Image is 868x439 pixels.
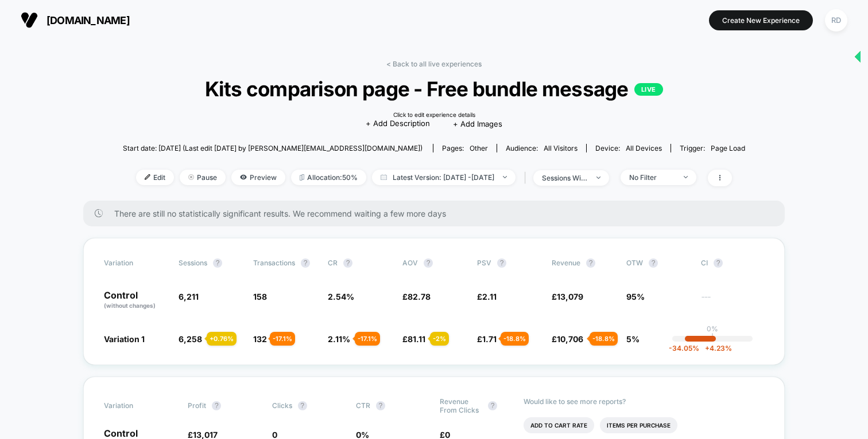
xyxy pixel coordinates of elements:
[825,9,847,32] div: RD
[408,334,425,344] span: 81.11
[179,292,199,301] span: 6,211
[542,174,588,182] div: sessions with impression
[213,258,222,268] button: ?
[440,397,482,414] span: Revenue From Clicks
[114,209,762,218] span: There are still no statistically significant results. We recommend waiting a few more days
[253,292,267,301] span: 158
[372,170,516,185] span: Latest Version: [DATE] - [DATE]
[402,258,418,267] span: AOV
[699,344,732,352] span: 4.23 %
[684,176,688,178] img: end
[424,258,433,268] button: ?
[821,9,851,32] button: RD
[231,170,285,185] span: Preview
[136,170,174,185] span: Edit
[524,417,594,433] li: Add To Cart Rate
[552,258,580,267] span: Revenue
[482,334,497,344] span: 1.71
[544,144,578,152] span: All Visitors
[21,11,38,29] img: Visually logo
[253,334,267,344] span: 132
[402,334,425,344] span: £
[701,258,764,268] span: CI
[503,176,507,178] img: end
[46,14,130,26] span: [DOMAIN_NAME]
[634,83,663,96] p: LIVE
[600,417,677,433] li: Items Per Purchase
[649,258,658,268] button: ?
[104,258,167,268] span: Variation
[586,258,595,268] button: ?
[104,397,167,414] span: Variation
[104,302,156,309] span: (without changes)
[300,174,304,181] img: rebalance
[714,258,723,268] button: ?
[477,334,497,344] span: £
[376,401,385,410] button: ?
[180,170,226,185] span: Pause
[402,292,431,301] span: £
[442,144,488,152] div: Pages:
[328,258,338,267] span: CR
[179,258,207,267] span: Sessions
[188,401,206,410] span: Profit
[701,293,764,310] span: ---
[470,144,488,152] span: other
[207,332,237,346] div: + 0.76 %
[497,258,506,268] button: ?
[680,144,745,152] div: Trigger:
[596,177,600,179] img: end
[381,174,387,180] img: calendar
[356,401,370,410] span: CTR
[705,344,710,352] span: +
[707,324,718,333] p: 0%
[453,119,502,128] span: + Add Images
[145,174,150,180] img: edit
[711,144,745,152] span: Page Load
[179,334,202,344] span: 6,258
[298,401,307,410] button: ?
[270,332,295,346] div: - 17.1 %
[521,170,533,186] span: |
[626,334,640,344] span: 5%
[328,292,354,301] span: 2.54 %
[154,77,714,101] span: Kits comparison page - Free bundle message
[408,292,431,301] span: 82.78
[386,60,482,68] a: < Back to all live experiences
[552,292,583,301] span: £
[709,10,813,30] button: Create New Experience
[17,11,133,29] button: [DOMAIN_NAME]
[586,144,671,152] span: Device:
[291,170,366,185] span: Allocation: 50%
[393,111,475,118] div: Click to edit experience details
[669,344,699,352] span: -34.05 %
[506,144,578,152] div: Audience:
[253,258,295,267] span: Transactions
[355,332,380,346] div: - 17.1 %
[343,258,352,268] button: ?
[629,173,675,182] div: No Filter
[104,291,167,310] p: Control
[488,401,497,410] button: ?
[524,397,764,406] p: Would like to see more reports?
[626,144,662,152] span: all devices
[272,401,292,410] span: Clicks
[626,258,689,268] span: OTW
[477,292,497,301] span: £
[590,332,618,346] div: - 18.8 %
[482,292,497,301] span: 2.11
[711,333,714,342] p: |
[212,401,221,410] button: ?
[552,334,583,344] span: £
[104,334,145,344] span: Variation 1
[501,332,529,346] div: - 18.8 %
[626,292,645,301] span: 95%
[557,334,583,344] span: 10,706
[123,144,423,152] span: Start date: [DATE] (Last edit [DATE] by [PERSON_NAME][EMAIL_ADDRESS][DOMAIN_NAME])
[301,258,310,268] button: ?
[430,332,449,346] div: - 2 %
[366,118,430,130] span: + Add Description
[188,174,194,180] img: end
[328,334,350,344] span: 2.11 %
[477,258,491,267] span: PSV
